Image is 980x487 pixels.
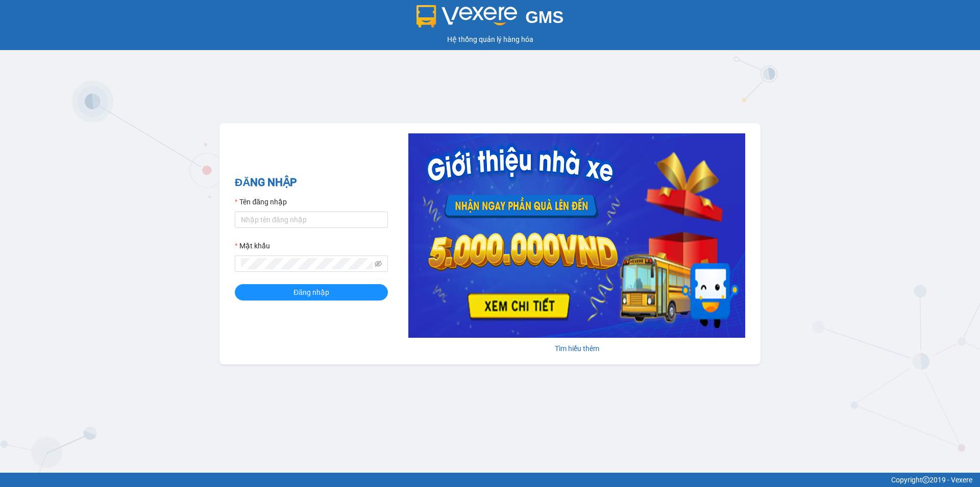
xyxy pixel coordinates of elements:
img: banner-0 [408,133,745,338]
input: Tên đăng nhập [235,212,388,228]
span: copyright [922,476,929,483]
span: eye-invisible [375,260,382,267]
span: GMS [525,8,563,27]
button: Đăng nhập [235,284,388,300]
label: Mật khẩu [235,240,270,251]
div: Hệ thống quản lý hàng hóa [3,34,977,45]
span: Đăng nhập [293,287,329,298]
div: Copyright 2019 - Vexere [8,474,972,485]
a: GMS [416,15,564,24]
label: Tên đăng nhập [235,196,287,207]
div: Tìm hiểu thêm [408,343,745,354]
input: Mật khẩu [241,258,373,269]
h2: ĐĂNG NHẬP [235,174,388,191]
img: logo 2 [416,5,518,28]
